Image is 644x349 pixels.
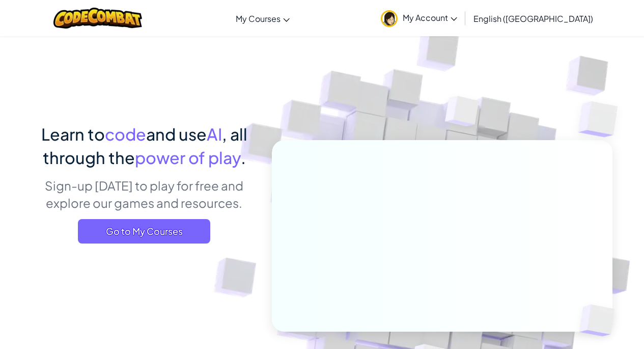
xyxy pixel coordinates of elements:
span: English ([GEOGRAPHIC_DATA]) [473,13,593,24]
p: Sign-up [DATE] to play for free and explore our games and resources. [32,177,257,211]
span: and use [146,124,207,144]
a: My Account [376,2,462,34]
span: My Account [403,12,457,23]
span: . [241,147,246,168]
span: code [105,124,146,144]
a: Go to My Courses [78,219,210,244]
span: My Courses [236,13,281,24]
a: My Courses [231,5,295,32]
a: English ([GEOGRAPHIC_DATA]) [468,5,598,32]
span: AI [207,124,222,144]
img: avatar [381,10,398,27]
span: Learn to [41,124,105,144]
img: Overlap cubes [426,76,499,152]
img: CodeCombat logo [53,8,143,29]
span: power of play [135,147,241,168]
